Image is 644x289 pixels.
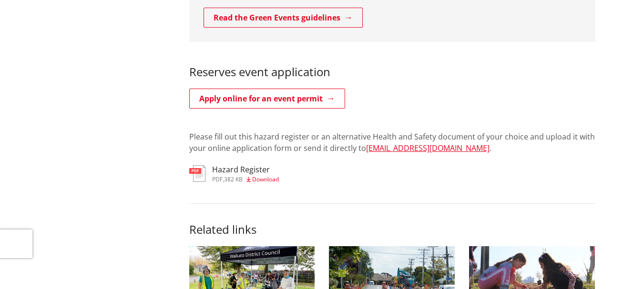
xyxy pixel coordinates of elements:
a: Read the Green Events guidelines [204,8,363,28]
a: Hazard Register pdf,382 KB Download [189,165,279,182]
h3: Hazard Register [212,165,279,174]
span: pdf [212,175,223,183]
a: Apply online for an event permit [189,89,345,109]
span: Download [252,175,279,183]
img: document-pdf.svg [189,165,205,182]
div: Please fill out this hazard register or an alternative Health and Safety document of your choice ... [189,120,595,165]
iframe: Messenger Launcher [600,249,634,283]
a: [EMAIL_ADDRESS][DOMAIN_NAME] [366,143,490,153]
div: , [212,177,279,182]
h3: Reserves event application [189,51,595,79]
h3: Related links [189,203,595,237]
span: 382 KB [224,175,243,183]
